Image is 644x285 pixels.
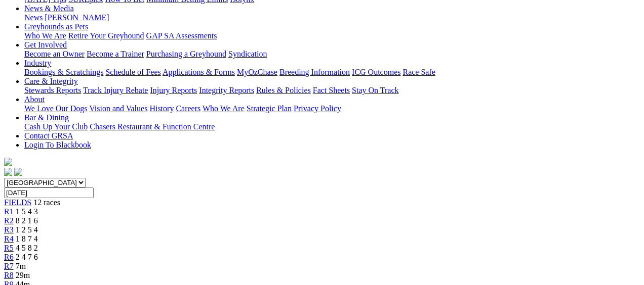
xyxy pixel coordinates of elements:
[313,86,350,94] a: Fact Sheets
[24,131,73,140] a: Contact GRSA
[402,68,435,76] a: Race Safe
[150,86,197,94] a: Injury Reports
[203,104,245,113] a: Who We Are
[163,68,235,76] a: Applications & Forms
[199,86,254,94] a: Integrity Reports
[83,86,148,94] a: Track Injury Rebate
[247,104,292,113] a: Strategic Plan
[24,31,66,40] a: Who We Are
[33,198,60,207] span: 12 races
[4,158,12,166] img: logo-grsa-white.png
[146,50,226,58] a: Purchasing a Greyhound
[24,77,78,85] a: Care & Integrity
[24,86,81,94] a: Stewards Reports
[4,168,12,176] img: facebook.svg
[16,207,38,216] span: 1 5 4 3
[352,68,400,76] a: ICG Outcomes
[87,50,144,58] a: Become a Trainer
[90,122,215,131] a: Chasers Restaurant & Function Centre
[237,68,277,76] a: MyOzChase
[24,13,43,22] a: News
[24,22,88,31] a: Greyhounds as Pets
[24,50,632,59] div: Get Involved
[24,68,103,76] a: Bookings & Scratchings
[105,68,160,76] a: Schedule of Fees
[24,40,67,49] a: Get Involved
[24,86,632,95] div: Care & Integrity
[24,95,45,104] a: About
[16,262,26,270] span: 7m
[4,207,14,216] a: R1
[4,253,14,261] a: R6
[16,216,38,225] span: 8 2 1 6
[279,68,350,76] a: Breeding Information
[16,234,38,243] span: 1 8 7 4
[16,253,38,261] span: 2 4 7 6
[24,68,632,77] div: Industry
[146,31,217,40] a: GAP SA Assessments
[4,216,14,225] a: R2
[24,31,632,40] div: Greyhounds as Pets
[4,271,14,279] a: R8
[149,104,174,113] a: History
[176,104,200,113] a: Careers
[24,4,74,13] a: News & Media
[14,168,22,176] img: twitter.svg
[24,113,69,122] a: Bar & Dining
[4,198,31,207] a: FIELDS
[16,244,38,252] span: 4 5 8 2
[89,104,147,113] a: Vision and Values
[24,104,87,113] a: We Love Our Dogs
[16,225,38,234] span: 1 2 5 4
[16,271,30,279] span: 29m
[4,234,14,243] a: R4
[4,244,14,252] a: R5
[24,104,632,113] div: About
[4,262,14,270] a: R7
[256,86,311,94] a: Rules & Policies
[4,187,94,198] input: Select date
[24,122,88,131] a: Cash Up Your Club
[24,122,632,131] div: Bar & Dining
[24,59,51,67] a: Industry
[4,225,14,234] a: R3
[24,13,632,22] div: News & Media
[68,31,144,40] a: Retire Your Greyhound
[294,104,341,113] a: Privacy Policy
[228,50,267,58] a: Syndication
[24,50,85,58] a: Become an Owner
[24,140,91,149] a: Login To Blackbook
[45,13,109,22] a: [PERSON_NAME]
[352,86,398,94] a: Stay On Track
